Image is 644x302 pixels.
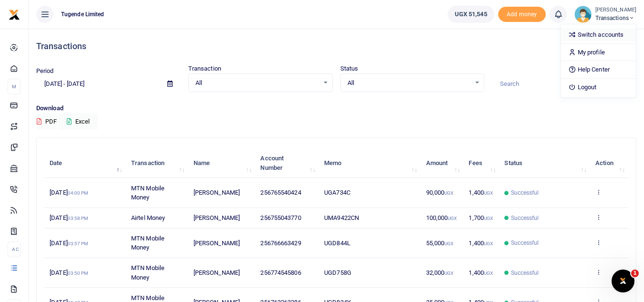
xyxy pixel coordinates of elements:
[340,64,358,73] label: Status
[444,271,453,276] small: UGX
[9,9,20,21] img: logo-small
[9,10,20,18] a: logo-small logo-large logo-large
[484,216,493,221] small: UGX
[484,190,493,196] small: UGX
[194,269,240,276] span: [PERSON_NAME]
[469,269,493,276] span: 1,400
[36,114,57,130] button: PDF
[426,189,454,196] span: 90,000
[444,6,498,23] li: Wallet ballance
[561,81,636,94] a: Logout
[324,214,359,221] span: UMA9422CN
[590,148,628,178] th: Action: activate to sort column ascending
[188,148,256,178] th: Name: activate to sort column ascending
[492,76,636,92] input: Search
[68,271,89,276] small: 03:50 PM
[561,63,636,76] a: Help Center
[260,240,301,247] span: 256766663429
[195,78,319,88] span: All
[511,214,539,222] span: Successful
[188,64,221,73] label: Transaction
[50,189,88,196] span: [DATE]
[426,240,454,247] span: 55,000
[498,7,546,22] li: Toup your wallet
[448,216,457,221] small: UGX
[511,188,539,197] span: Successful
[511,239,539,247] span: Successful
[59,114,98,130] button: Excel
[194,189,240,196] span: [PERSON_NAME]
[444,241,453,246] small: UGX
[36,76,160,92] input: select period
[57,10,108,19] span: Tugende Limited
[324,269,351,276] span: UGD758G
[463,148,499,178] th: Fees: activate to sort column ascending
[561,46,636,59] a: My profile
[68,241,89,246] small: 03:57 PM
[574,6,592,23] img: profile-user
[420,148,463,178] th: Amount: activate to sort column ascending
[324,189,350,196] span: UGA734C
[68,190,89,196] small: 04:00 PM
[260,269,301,276] span: 256774545806
[68,216,89,221] small: 03:58 PM
[194,214,240,221] span: [PERSON_NAME]
[426,269,454,276] span: 32,000
[574,6,636,23] a: profile-user [PERSON_NAME] Transactions
[595,6,636,14] small: [PERSON_NAME]
[50,214,88,221] span: [DATE]
[455,10,487,19] span: UGX 51,545
[36,41,636,52] h4: Transactions
[498,7,546,22] span: Add money
[126,148,188,178] th: Transaction: activate to sort column ascending
[131,264,164,281] span: MTN Mobile Money
[260,189,301,196] span: 256765540424
[595,14,636,22] span: Transactions
[561,28,636,42] a: Switch accounts
[131,235,164,251] span: MTN Mobile Money
[8,241,20,257] li: Ac
[448,6,494,23] a: UGX 51,545
[612,270,634,292] iframe: Intercom live chat
[36,66,54,76] label: Period
[50,269,88,276] span: [DATE]
[260,214,301,221] span: 256755043770
[324,240,350,247] span: UGD844L
[499,148,590,178] th: Status: activate to sort column ascending
[131,185,164,201] span: MTN Mobile Money
[444,190,453,196] small: UGX
[484,271,493,276] small: UGX
[469,189,493,196] span: 1,400
[469,214,493,221] span: 1,700
[8,79,20,94] li: M
[36,104,636,114] p: Download
[469,240,493,247] span: 1,400
[631,270,639,277] span: 1
[50,240,88,247] span: [DATE]
[498,10,546,17] a: Add money
[44,148,126,178] th: Date: activate to sort column descending
[348,78,471,88] span: All
[194,240,240,247] span: [PERSON_NAME]
[131,214,165,221] span: Airtel Money
[511,269,539,277] span: Successful
[484,241,493,246] small: UGX
[319,148,420,178] th: Memo: activate to sort column ascending
[426,214,457,221] span: 100,000
[255,148,319,178] th: Account Number: activate to sort column ascending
